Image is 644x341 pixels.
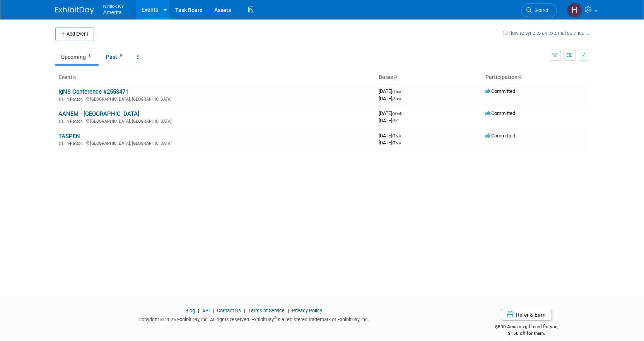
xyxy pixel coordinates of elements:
img: In-Person Event [59,119,63,123]
a: Terms of Service [248,308,285,314]
div: [GEOGRAPHIC_DATA], [GEOGRAPHIC_DATA] [58,140,372,146]
sup: ® [274,316,277,320]
span: Committed [485,133,515,139]
a: Search [521,3,557,17]
span: In-Person [65,119,85,124]
span: (Fri) [392,119,398,123]
a: Sort by Start Date [393,74,397,80]
span: [DATE] [379,133,403,139]
span: | [242,308,247,314]
a: IgNS Conference #2558471 [58,88,128,95]
span: - [403,110,405,116]
a: Upcoming3 [55,50,99,64]
div: [GEOGRAPHIC_DATA], [GEOGRAPHIC_DATA] [58,118,372,124]
span: Nimlok KY [103,2,124,10]
span: In-Person [65,141,85,146]
span: (Thu) [392,134,401,138]
a: Refer & Earn [501,309,552,320]
span: [DATE] [379,118,398,123]
span: 3 [86,53,93,59]
span: [DATE] [379,88,403,94]
img: In-Person Event [59,141,63,145]
span: (Thu) [392,89,401,94]
span: (Thu) [392,141,401,145]
th: Event [55,71,376,84]
span: - [402,133,403,139]
th: Dates [376,71,482,84]
a: Blog [185,308,195,314]
a: API [202,308,210,314]
div: $500 Amazon gift card for you, [464,319,589,336]
span: In-Person [65,97,85,102]
a: Sort by Event Name [72,74,76,80]
a: TASPEN [58,133,80,140]
span: (Wed) [392,111,402,116]
span: [DATE] [379,140,401,146]
th: Participation [482,71,589,84]
span: [DATE] [379,110,405,116]
span: | [286,308,291,314]
a: Past9 [100,50,130,64]
img: In-Person Event [59,97,63,101]
span: | [196,308,201,314]
div: Copyright © 2025 ExhibitDay, Inc. All rights reserved. ExhibitDay is a registered trademark of Ex... [55,314,453,323]
span: Amerita [103,9,122,15]
div: $150 off for them. [464,330,589,337]
span: - [402,88,403,94]
div: [GEOGRAPHIC_DATA], [GEOGRAPHIC_DATA] [58,96,372,102]
img: Hannah Durbin [567,3,582,17]
span: Committed [485,88,515,94]
span: Committed [485,110,515,116]
a: Privacy Policy [292,308,322,314]
a: Contact Us [217,308,241,314]
a: AANEM - [GEOGRAPHIC_DATA] [58,110,139,117]
span: [DATE] [379,96,401,101]
a: How to sync to an external calendar... [503,30,589,36]
span: | [211,308,216,314]
span: (Sun) [392,97,401,101]
a: Sort by Participation Type [518,74,521,80]
span: Search [532,7,550,13]
img: ExhibitDay [55,7,94,14]
button: Add Event [55,27,94,41]
span: 9 [118,53,124,59]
